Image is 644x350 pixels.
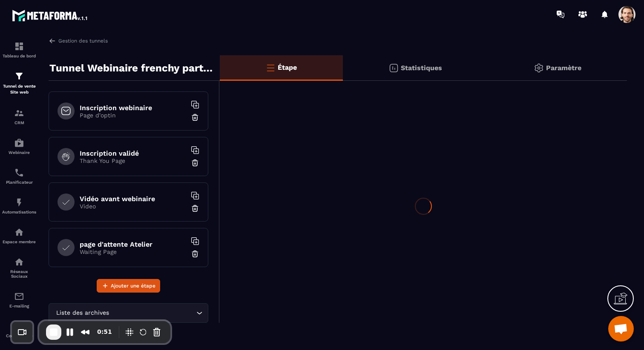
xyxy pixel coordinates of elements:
[2,102,36,131] a: formationformationCRM
[14,168,24,178] img: scheduler
[49,37,108,45] a: Gestion des tunnels
[12,8,89,23] img: logo
[2,285,36,315] a: emailemailE-mailing
[546,64,581,72] p: Paramètre
[49,60,213,77] p: Tunnel Webinaire frenchy partners
[534,63,544,73] img: setting-gr.5f69749f.svg
[2,239,36,244] p: Espace membre
[401,64,442,72] p: Statistiques
[2,180,36,185] p: Planificateur
[2,250,36,285] a: social-networksocial-networkRéseaux Sociaux
[80,240,186,248] h6: page d'attente Atelier
[2,269,36,279] p: Réseaux Sociaux
[2,35,36,65] a: formationformationTableau de bord
[278,63,297,71] p: Étape
[80,149,186,157] h6: Inscription validé
[2,83,36,95] p: Tunnel de vente Site web
[14,227,24,237] img: automations
[49,303,208,323] div: Search for option
[111,282,155,290] span: Ajouter une étape
[2,221,36,250] a: automationsautomationsEspace membre
[2,210,36,214] p: Automatisations
[14,41,24,51] img: formation
[2,131,36,161] a: automationsautomationsWebinaire
[49,37,56,45] img: arrow
[97,279,160,293] button: Ajouter une étape
[2,315,36,344] a: accountantaccountantComptabilité
[14,71,24,81] img: formation
[2,304,36,308] p: E-mailing
[2,65,36,102] a: formationformationTunnel de vente Site web
[80,248,186,255] p: Waiting Page
[2,54,36,58] p: Tableau de bord
[80,195,186,203] h6: Vidéo avant webinaire
[80,203,186,210] p: Video
[388,63,399,73] img: stats.20deebd0.svg
[111,308,194,318] input: Search for option
[54,308,111,318] span: Liste des archives
[2,150,36,155] p: Webinaire
[14,138,24,148] img: automations
[2,161,36,191] a: schedulerschedulerPlanificateur
[191,204,199,213] img: trash
[191,250,199,258] img: trash
[265,63,276,73] img: bars-o.4a397970.svg
[191,113,199,122] img: trash
[608,316,634,341] div: Ouvrir le chat
[2,191,36,221] a: automationsautomationsAutomatisations
[14,257,24,267] img: social-network
[2,120,36,125] p: CRM
[80,157,186,164] p: Thank You Page
[14,197,24,208] img: automations
[14,108,24,118] img: formation
[14,291,24,302] img: email
[2,333,36,338] p: Comptabilité
[80,112,186,119] p: Page d'optin
[80,104,186,112] h6: Inscription webinaire
[191,159,199,167] img: trash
